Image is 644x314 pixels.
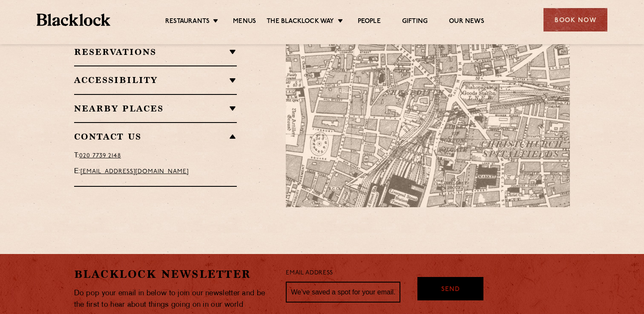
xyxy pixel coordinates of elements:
[74,150,237,162] p: T:
[286,282,400,303] input: We’ve saved a spot for your email...
[37,14,110,26] img: BL_Textured_Logo-footer-cropped.svg
[478,128,598,207] img: svg%3E
[74,288,273,311] p: Do pop your email in below to join our newsletter and be the first to hear about things going on ...
[74,131,237,142] h2: Contact Us
[267,17,334,27] a: The Blacklock Way
[402,17,428,27] a: Gifting
[74,103,237,114] h2: Nearby Places
[165,17,210,27] a: Restaurants
[286,268,333,278] label: Email Address
[74,75,237,85] h2: Accessibility
[79,153,121,159] a: Call phone number 020 7739 2148
[449,17,484,27] a: Our News
[74,166,237,177] p: E:
[74,47,237,57] h2: Reservations
[441,285,460,295] span: Send
[80,168,189,175] a: [EMAIL_ADDRESS][DOMAIN_NAME]
[358,17,381,27] a: People
[74,267,273,282] h2: Blacklock Newsletter
[543,8,607,31] div: Book Now
[233,17,256,27] a: Menus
